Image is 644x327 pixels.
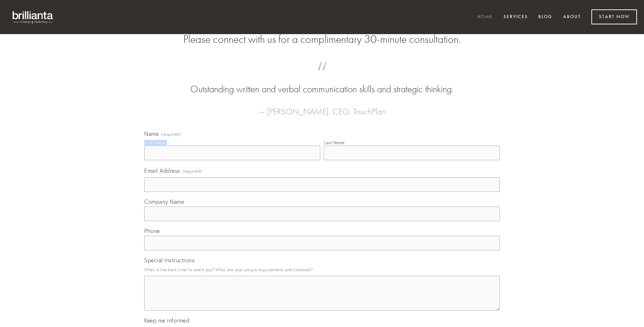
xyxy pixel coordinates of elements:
[591,9,637,24] a: Start Now
[155,96,489,118] figcaption: — [PERSON_NAME], CEO, TouchPlan
[144,265,500,274] p: What is the best time to reach you? What are your unique requirements and timelines?
[534,11,557,23] a: Blog
[144,167,180,174] span: Email Address
[144,140,166,145] div: First Name
[155,69,489,83] span: “
[473,11,497,23] a: Home
[144,198,184,205] span: Company Name
[144,130,159,137] span: Name
[155,69,489,96] blockquote: Outstanding written and verbal communication skills and strategic thinking.
[559,11,585,23] a: About
[144,317,189,324] span: Keep me informed
[161,132,181,137] span: (required)
[7,7,59,27] img: brillianta - research, strategy, marketing
[183,166,202,176] span: (required)
[144,257,194,264] span: Special Instructions
[499,11,532,23] a: Services
[144,227,160,234] span: Phone
[324,140,345,145] div: Last Name
[144,33,500,46] h2: Please connect with us for a complimentary 30-minute consultation.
